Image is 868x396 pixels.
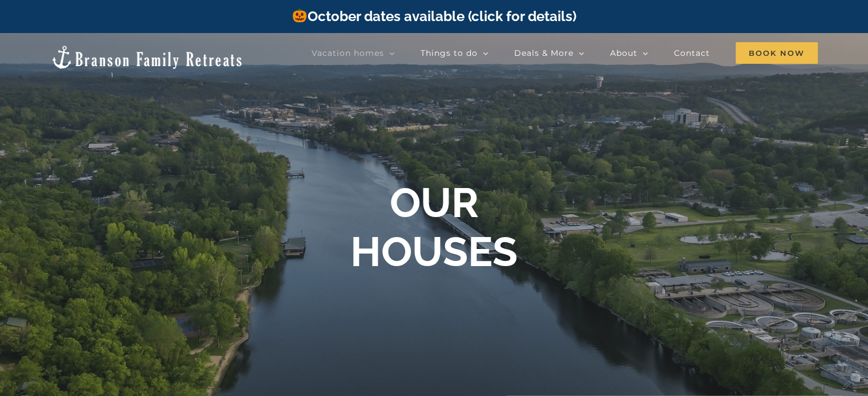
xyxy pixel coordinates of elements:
[312,42,395,64] a: Vacation homes
[736,42,818,64] span: Book Now
[421,42,488,64] a: Things to do
[610,49,637,57] span: About
[312,49,384,57] span: Vacation homes
[293,9,306,22] img: 🎃
[736,42,818,64] a: Book Now
[674,49,710,57] span: Contact
[421,49,478,57] span: Things to do
[312,42,818,64] nav: Main Menu
[292,8,576,25] a: October dates available (click for details)
[514,49,574,57] span: Deals & More
[514,42,584,64] a: Deals & More
[50,44,244,70] img: Branson Family Retreats Logo
[674,42,710,64] a: Contact
[610,42,648,64] a: About
[350,178,518,276] b: OUR HOUSES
